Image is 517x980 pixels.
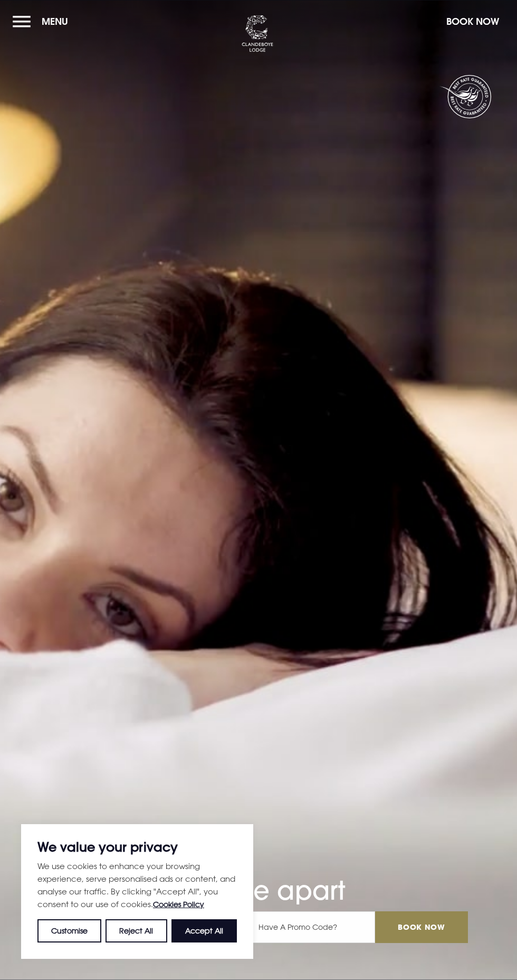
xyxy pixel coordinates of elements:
[37,919,101,942] button: Customise
[37,860,237,911] p: We use cookies to enhance your browsing experience, serve personalised ads or content, and analys...
[441,10,504,33] button: Book Now
[153,900,204,909] a: Cookies Policy
[242,15,273,52] img: Clandeboye Lodge
[13,10,73,33] button: Menu
[37,841,237,853] p: We value your privacy
[49,817,468,906] h1: A place apart
[106,919,167,942] button: Reject All
[250,911,375,943] input: Have A Promo Code?
[375,911,468,943] input: Book Now
[171,919,237,942] button: Accept All
[42,15,68,27] span: Menu
[21,824,253,959] div: We value your privacy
